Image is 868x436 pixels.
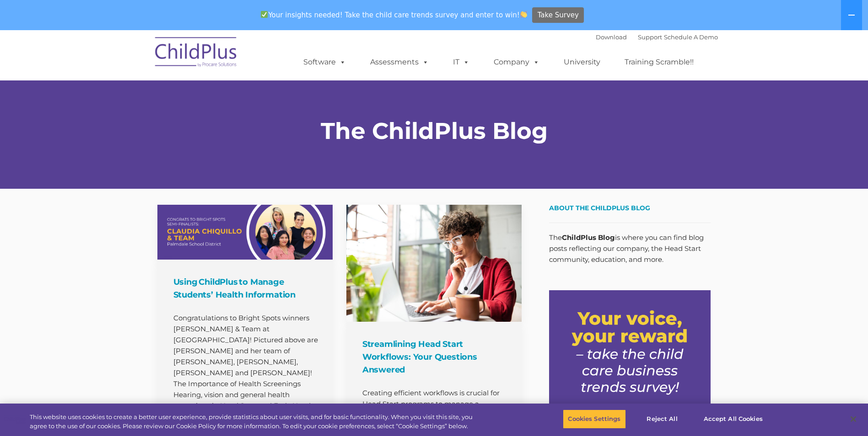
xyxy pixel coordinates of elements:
a: Training Scramble!! [615,53,703,71]
a: Support [638,33,662,41]
a: Take Survey [532,7,584,23]
a: University [555,53,609,71]
a: Streamlining Head Start Workflows: Your Questions Answered [346,205,522,322]
button: Close [843,409,863,429]
button: Cookies Settings [563,409,625,429]
a: Company [485,53,549,71]
button: Accept All Cookies [699,409,768,429]
span: Your insights needed! Take the child care trends survey and enter to win! [257,6,531,24]
p: The is where you can find blog posts reflecting our company, the Head Start community, education,... [549,232,711,265]
span: About the ChildPlus Blog [549,204,650,212]
img: ✅ [261,11,268,18]
div: This website uses cookies to create a better user experience, provide statistics about user visit... [30,413,477,431]
strong: The ChildPlus Blog [321,117,548,145]
a: Download [596,33,627,41]
a: IT [444,53,479,71]
a: Assessments [361,53,438,71]
a: Schedule A Demo [664,33,718,41]
a: Software [294,53,355,71]
h4: Using ChildPlus to Manage Students’ Health Information [173,276,319,301]
strong: ChildPlus Blog [562,233,615,242]
font: | [596,33,718,41]
button: Reject All [634,409,691,429]
h4: Streamlining Head Start Workflows: Your Questions Answered [362,338,508,376]
img: 👏 [520,11,527,18]
img: ChildPlus by Procare Solutions [151,31,242,76]
span: Take Survey [538,7,579,23]
a: Using ChildPlus to Manage Students’ Health Information [157,205,333,260]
